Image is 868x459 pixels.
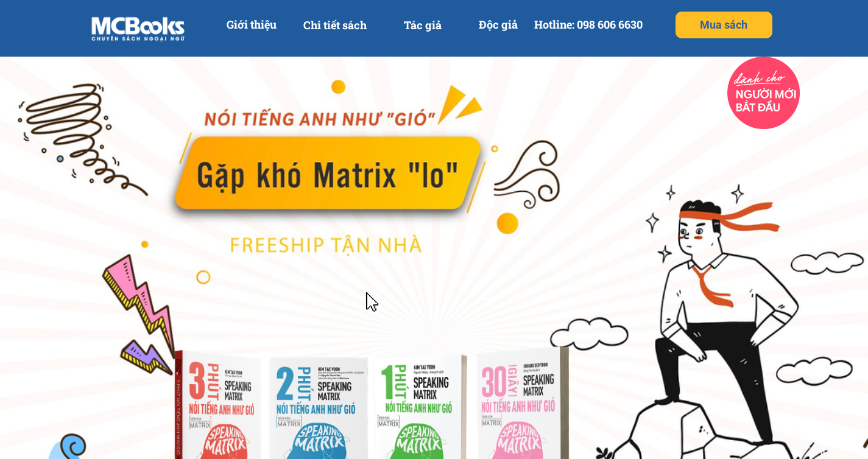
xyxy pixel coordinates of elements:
p: Độc giả [465,11,531,38]
p: Hotline: 098 606 6630 [529,11,648,38]
p: Giới thiệu [220,11,283,38]
p: Tác giả [387,12,458,39]
p: Mua sách [676,12,772,38]
p: Chi tiết sách [296,12,374,39]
